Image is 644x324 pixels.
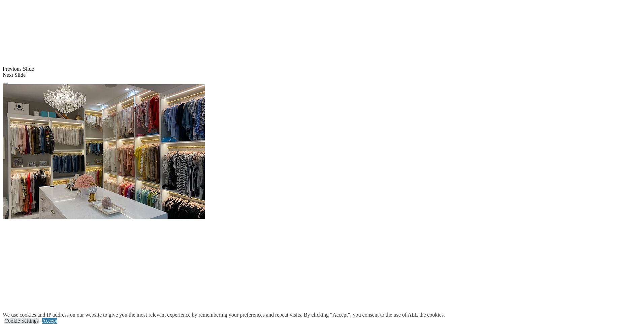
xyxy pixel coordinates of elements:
button: Click here to pause slide show [3,82,8,84]
img: Banner for mobile view [3,84,205,219]
div: We use cookies and IP address on our website to give you the most relevant experience by remember... [3,312,445,318]
a: Cookie Settings [4,318,39,324]
div: Next Slide [3,72,641,78]
a: Accept [42,318,57,324]
div: Previous Slide [3,66,641,72]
